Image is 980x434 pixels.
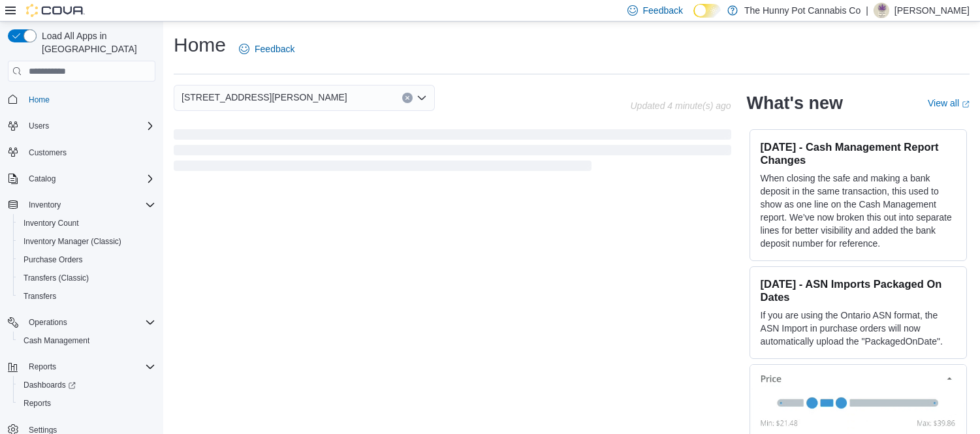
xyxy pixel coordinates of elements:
button: Home [3,89,161,108]
a: Home [24,92,55,108]
button: Open list of options [417,93,427,103]
a: Transfers (Classic) [18,270,94,286]
span: [STREET_ADDRESS][PERSON_NAME] [182,89,347,105]
button: Cash Management [13,332,161,350]
span: Reports [24,359,155,375]
svg: External link [962,101,970,108]
h1: Home [174,32,226,58]
p: | [866,3,868,18]
button: Catalog [24,171,61,187]
h3: [DATE] - Cash Management Report Changes [761,140,956,166]
span: Reports [24,398,51,409]
span: Inventory Count [24,218,79,228]
span: Loading [174,132,731,174]
a: Inventory Manager (Classic) [18,234,127,249]
span: Operations [24,315,155,330]
span: Transfers [24,291,56,302]
h3: [DATE] - ASN Imports Packaged On Dates [761,277,956,303]
p: If you are using the Ontario ASN format, the ASN Import in purchase orders will now automatically... [761,309,956,348]
span: Inventory Manager (Classic) [18,234,155,249]
button: Reports [13,394,161,412]
button: Reports [3,358,161,376]
p: Updated 4 minute(s) ago [630,101,731,111]
span: Dashboards [18,377,155,393]
span: Home [29,95,50,105]
button: Customers [3,143,161,162]
a: Dashboards [18,377,81,393]
button: Clear input [402,93,413,103]
span: Inventory [29,200,61,210]
a: Transfers [18,288,61,304]
span: Inventory [24,197,155,213]
button: Operations [24,315,72,330]
span: Transfers (Classic) [18,270,155,286]
span: Transfers [18,288,155,304]
p: The Hunny Pot Cannabis Co [744,3,861,18]
span: Purchase Orders [18,252,155,268]
button: Inventory Count [13,214,161,232]
a: Feedback [234,36,300,62]
span: Load All Apps in [GEOGRAPHIC_DATA] [37,29,155,55]
img: Cova [26,4,85,17]
button: Purchase Orders [13,251,161,269]
div: Suzi Strand [874,3,889,18]
a: Dashboards [13,376,161,394]
span: Purchase Orders [24,255,83,265]
span: Inventory Count [18,215,155,231]
span: Customers [24,144,155,161]
span: Users [24,118,155,134]
span: Catalog [24,171,155,187]
button: Reports [24,359,61,375]
span: Dark Mode [693,18,694,18]
span: Reports [18,395,155,411]
span: Cash Management [24,335,89,346]
span: Customers [29,147,67,158]
button: Users [3,117,161,135]
p: When closing the safe and making a bank deposit in the same transaction, this used to show as one... [761,172,956,250]
span: Reports [29,362,56,372]
span: Cash Management [18,333,155,349]
span: Inventory Manager (Classic) [24,236,121,247]
button: Transfers [13,287,161,305]
span: Dashboards [24,380,76,390]
a: Reports [18,395,56,411]
button: Inventory Manager (Classic) [13,232,161,251]
span: Users [29,121,49,131]
button: Operations [3,313,161,332]
a: Purchase Orders [18,252,88,268]
p: [PERSON_NAME] [894,3,970,18]
span: Feedback [643,4,683,17]
span: Home [24,91,155,107]
input: Dark Mode [693,4,721,18]
h2: What's new [747,93,843,114]
button: Users [24,118,54,134]
a: Customers [24,145,72,161]
button: Inventory [3,196,161,214]
a: Inventory Count [18,215,84,231]
span: Operations [29,317,67,328]
span: Transfers (Classic) [24,273,89,283]
button: Transfers (Classic) [13,269,161,287]
button: Catalog [3,170,161,188]
span: Catalog [29,174,55,184]
a: View allExternal link [928,98,970,108]
span: Feedback [255,42,294,55]
button: Inventory [24,197,66,213]
a: Cash Management [18,333,95,349]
